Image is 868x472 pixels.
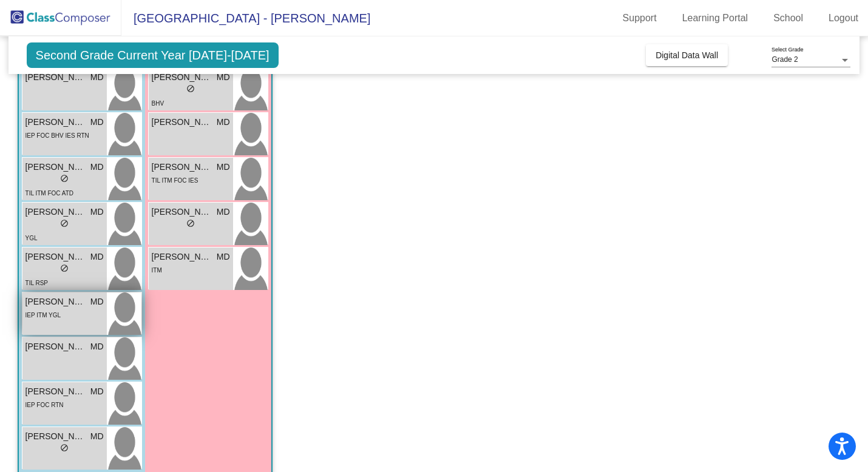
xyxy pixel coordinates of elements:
span: Second Grade Current Year [DATE]-[DATE] [27,42,279,68]
a: Support [613,8,666,28]
span: [PERSON_NAME] [25,161,86,174]
span: IEP ITM YGL [25,312,61,319]
span: MD [90,71,104,84]
span: YGL [25,235,38,241]
span: TIL ITM FOC ATD [25,190,73,197]
span: MD [217,71,230,84]
span: [PERSON_NAME] [25,385,86,398]
span: [PERSON_NAME] [25,295,86,308]
span: do_not_disturb_alt [60,264,69,272]
span: MD [217,161,230,174]
span: BHV [152,100,164,107]
span: [GEOGRAPHIC_DATA] - [PERSON_NAME] [121,8,370,28]
span: MD [217,251,230,263]
span: [PERSON_NAME] [25,340,86,353]
span: [PERSON_NAME] [25,430,86,443]
span: MD [90,295,104,308]
span: do_not_disturb_alt [60,219,69,228]
a: Learning Portal [673,8,758,28]
span: [PERSON_NAME] [25,251,86,263]
span: do_not_disturb_alt [60,174,69,183]
span: TIL RSP [25,280,48,286]
span: [PERSON_NAME] [152,206,212,218]
span: MD [90,340,104,353]
span: [PERSON_NAME] [152,251,212,263]
span: [PERSON_NAME] [152,116,212,129]
span: MD [90,116,104,129]
span: MD [217,116,230,129]
span: do_not_disturb_alt [60,443,69,452]
span: TIL ITM FOC IES [152,177,198,184]
span: MD [90,251,104,263]
button: Digital Data Wall [646,44,728,66]
span: ITM [152,267,162,274]
span: MD [90,430,104,443]
span: Grade 2 [771,55,798,64]
span: IEP FOC RTN [25,402,64,408]
span: [PERSON_NAME] [PERSON_NAME] [25,206,86,218]
span: [PERSON_NAME] [152,161,212,174]
span: Digital Data Wall [656,50,718,60]
span: [PERSON_NAME] [25,116,86,129]
span: IEP FOC BHV IES RTN [25,132,89,139]
span: MD [90,385,104,398]
span: [PERSON_NAME] [25,71,86,84]
span: do_not_disturb_alt [186,219,195,228]
span: MD [217,206,230,218]
span: do_not_disturb_alt [186,84,195,93]
a: School [764,8,813,28]
span: MD [90,161,104,174]
a: Logout [819,8,868,28]
span: MD [90,206,104,218]
span: [PERSON_NAME] [152,71,212,84]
